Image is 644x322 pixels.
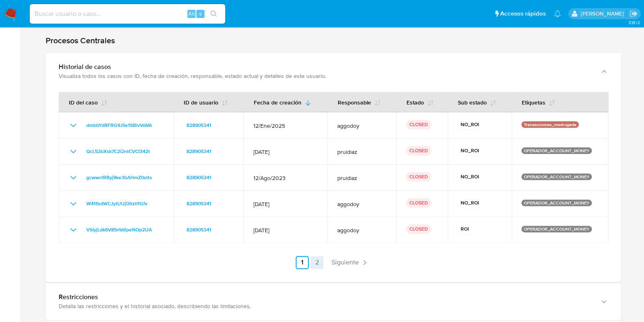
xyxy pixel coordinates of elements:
[205,8,222,20] button: search-icon
[188,10,195,18] span: Alt
[500,9,546,18] span: Accesos rápidos
[199,10,202,18] span: s
[59,302,592,310] div: Detalla las restricciones y el historial asociado, describiendo las limitaciones.
[46,36,621,46] h1: Procesos Centrales
[580,10,626,18] p: camilafernanda.paredessaldano@mercadolibre.cl
[629,9,638,18] a: Salir
[628,19,640,26] span: 3.161.2
[554,10,561,17] a: Notificaciones
[59,293,592,301] div: Restricciones
[46,283,621,320] button: RestriccionesDetalla las restricciones y el historial asociado, describiendo las limitaciones.
[30,9,225,19] input: Buscar usuario o caso...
